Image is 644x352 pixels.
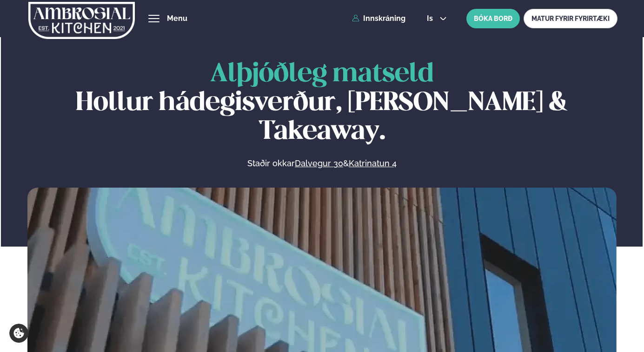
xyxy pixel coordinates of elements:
[427,15,436,22] span: is
[419,15,454,22] button: is
[349,158,397,169] a: Katrinatun 4
[148,13,159,24] button: hamburger
[210,62,434,87] span: Alþjóðleg matseld
[466,9,520,28] button: BÓKA BORÐ
[27,60,617,147] h1: Hollur hádegisverður, [PERSON_NAME] & Takeaway.
[146,158,498,169] p: Staðir okkar &
[9,324,28,343] a: Cookie settings
[28,1,135,39] img: logo
[524,9,617,28] a: MATUR FYRIR FYRIRTÆKI
[295,158,343,169] a: Dalvegur 30
[352,14,405,23] a: Innskráning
